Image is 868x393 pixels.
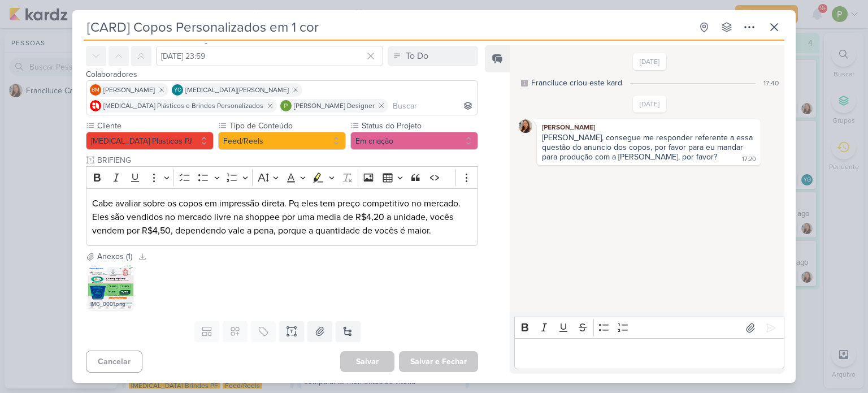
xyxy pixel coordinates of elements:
[514,338,784,369] div: Editor editing area: main
[390,99,475,113] input: Buscar
[88,265,133,310] img: MPqz3L4oCirXAFaPjxYAlgbP1De7z9j2AxJBT996.png
[763,78,779,88] div: 17:40
[86,166,478,188] div: Editor toolbar
[90,100,101,111] img: Allegra Plásticos e Brindes Personalizados
[539,122,758,133] div: [PERSON_NAME]
[92,88,99,93] p: BM
[280,100,292,111] img: Paloma Paixão Designer
[90,84,101,96] div: Beth Monteiro
[156,46,383,66] input: Select a date
[185,85,289,95] span: [MEDICAL_DATA][PERSON_NAME]
[514,317,784,339] div: Editor toolbar
[103,101,263,111] span: [MEDICAL_DATA] Plásticos e Brindes Personalizados
[406,49,428,63] div: To Do
[174,88,181,93] p: YO
[742,155,756,164] div: 17:20
[92,197,472,237] p: Cabe avaliar sobre os copos em impressão direta. Pq eles tem preço competitivo no mercado. Eles s...
[96,120,214,132] label: Cliente
[218,132,346,150] button: Feed/Reels
[519,119,532,133] img: Franciluce Carvalho
[388,46,478,66] button: To Do
[103,85,155,95] span: [PERSON_NAME]
[84,17,692,37] input: Kard Sem Título
[294,101,375,111] span: [PERSON_NAME] Designer
[542,133,755,162] div: [PERSON_NAME], consegue me responder referente a essa questão do anuncio dos copos, por favor par...
[531,77,622,89] div: Franciluce criou este kard
[95,154,478,166] input: Texto sem título
[86,188,478,247] div: Editor editing area: main
[86,68,478,80] div: Colaboradores
[86,351,142,373] button: Cancelar
[361,120,478,132] label: Status do Projeto
[172,84,183,96] div: Yasmin Oliveira
[97,251,132,262] div: Anexos (1)
[88,299,133,310] div: IMG_0001.png
[350,132,478,150] button: Em criação
[86,132,214,150] button: [MEDICAL_DATA] Plasticos PJ
[228,120,346,132] label: Tipo de Conteúdo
